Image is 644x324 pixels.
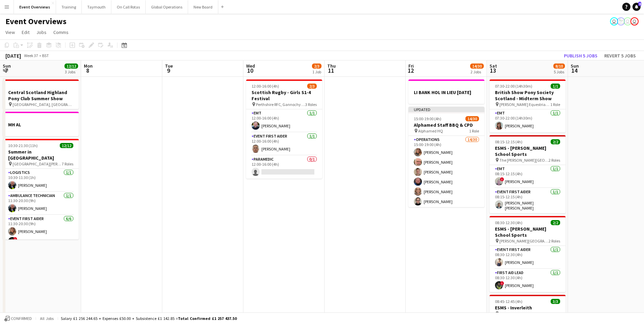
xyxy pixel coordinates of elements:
span: 3 Roles [305,102,317,107]
span: 2 Roles [549,238,560,244]
h1: Event Overviews [5,16,67,26]
app-card-role: EMT1/112:00-16:00 (4h)[PERSON_NAME] [246,109,322,132]
app-job-card: Updated15:00-19:00 (4h)14/30Alphamed Staff BBQ & CPD Alphamed HQ1 RoleOperations14/3015:00-19:00 ... [408,107,484,207]
app-card-role: Ambulance Technician1/111:30-20:30 (9h)[PERSON_NAME] [3,192,79,215]
button: Publish 5 jobs [561,51,600,60]
span: Mon [84,63,93,69]
span: 4 [638,2,641,6]
span: 14/30 [470,64,484,69]
span: 8 [83,67,93,74]
span: [GEOGRAPHIC_DATA], [GEOGRAPHIC_DATA] [13,102,73,107]
h3: LI BANK HOL IN LIEU [DATE] [408,89,484,95]
span: 2/2 [551,139,560,144]
span: Sun [3,63,11,69]
app-card-role: Paramedic0/112:00-16:00 (4h) [246,156,322,179]
span: [PERSON_NAME] Equestrian Centre [499,102,550,107]
span: Week 37 [22,53,39,58]
span: 07:30-22:00 (14h30m) [495,84,532,89]
app-user-avatar: Operations Team [624,17,632,25]
h3: Scottish Rugby - Girls S1-4 Festival [246,89,322,102]
span: 7 [2,67,11,74]
span: ! [500,281,504,285]
div: [DATE] [5,52,21,59]
span: 15:00-19:00 (4h) [414,116,441,121]
span: Inverleith Playing Fields [499,311,540,316]
span: Wed [246,63,255,69]
app-card-role: Event First Aider6/611:30-20:30 (9h)[PERSON_NAME]![PERSON_NAME] [3,215,79,287]
app-user-avatar: Operations Manager [617,17,625,25]
div: BST [42,53,49,58]
span: 08:30-12:30 (4h) [495,220,522,225]
app-job-card: 07:30-22:00 (14h30m)1/1British Show Pony Society Scotland - Midterm Show [PERSON_NAME] Equestrian... [490,79,566,132]
button: Event Overviews [14,0,56,14]
span: 12:00-16:00 (4h) [252,84,279,89]
span: 8/10 [553,64,565,69]
span: Comms [53,29,69,35]
app-job-card: 08:15-12:15 (4h)2/2ESMS - [PERSON_NAME] School Sports The [PERSON_NAME][GEOGRAPHIC_DATA]2 RolesEM... [490,135,566,213]
span: Alphamed HQ [418,128,443,133]
span: 10 [245,67,255,74]
a: Edit [19,28,32,37]
app-card-role: Event First Aider1/108:15-12:15 (4h)[PERSON_NAME] [PERSON_NAME] [490,188,566,213]
app-job-card: LI BANK HOL IN LIEU [DATE] [408,79,484,104]
div: 3 Jobs [65,69,78,74]
h3: MH AL [3,122,79,128]
button: New Board [188,0,218,14]
span: 08:15-12:15 (4h) [495,139,522,144]
app-card-role: Logistics1/110:30-11:30 (1h)[PERSON_NAME] [3,169,79,192]
button: Revert 5 jobs [602,51,639,60]
div: 10:30-21:30 (11h)12/12Summer in [GEOGRAPHIC_DATA] [GEOGRAPHIC_DATA][PERSON_NAME], [GEOGRAPHIC_DAT... [3,139,79,239]
app-user-avatar: Operations Team [630,17,639,25]
span: View [5,29,15,35]
app-card-role: First Aid Lead1/108:30-12:30 (4h)![PERSON_NAME] [490,269,566,292]
h3: ESMS - [PERSON_NAME] School Sports [490,226,566,238]
span: 3/3 [551,299,560,304]
span: 14/30 [465,116,479,121]
h3: ESMS - Inverleith [490,305,566,311]
app-card-role: EMT1/107:30-22:00 (14h30m)[PERSON_NAME] [490,109,566,132]
span: 1/1 [551,84,560,89]
span: Perthshire RFC, Gannochy Sports Pavilion [256,102,305,107]
span: Fri [408,63,414,69]
span: [GEOGRAPHIC_DATA][PERSON_NAME], [GEOGRAPHIC_DATA] [13,161,62,166]
h3: Central Scotland Highland Pony Club Summer Show [3,89,79,102]
button: Training [56,0,82,14]
app-job-card: Central Scotland Highland Pony Club Summer Show [GEOGRAPHIC_DATA], [GEOGRAPHIC_DATA] [3,79,79,109]
span: 14 [570,67,579,74]
span: 3 Roles [549,311,560,316]
div: 12:00-16:00 (4h)2/3Scottish Rugby - Girls S1-4 Festival Perthshire RFC, Gannochy Sports Pavilion3... [246,79,322,179]
span: Jobs [36,29,47,35]
span: 11 [326,67,336,74]
div: Salary £1 256 244.65 + Expenses £50.00 + Subsistence £1 142.85 = [61,316,237,321]
span: 2 Roles [549,158,560,163]
button: Taymouth [82,0,111,14]
button: Global Operations [146,0,188,14]
span: Sat [490,63,497,69]
span: Edit [22,29,30,35]
button: Confirmed [3,315,33,322]
app-job-card: 08:30-12:30 (4h)2/2ESMS - [PERSON_NAME] School Sports [PERSON_NAME][GEOGRAPHIC_DATA]2 RolesEvent ... [490,216,566,292]
app-card-role: Event First Aider1/112:00-16:00 (4h)[PERSON_NAME] [246,132,322,156]
span: All jobs [39,316,55,321]
span: 2/3 [312,64,321,69]
a: View [3,28,18,37]
app-card-role: EMT1/108:15-12:15 (4h)![PERSON_NAME] [490,165,566,188]
div: 1 Job [312,69,321,74]
app-job-card: MH AL [3,112,79,136]
h3: British Show Pony Society Scotland - Midterm Show [490,89,566,102]
span: [PERSON_NAME][GEOGRAPHIC_DATA] [499,238,549,244]
span: 12/12 [65,64,78,69]
span: 2/3 [307,84,317,89]
span: 10:30-21:30 (11h) [8,143,38,148]
span: 1 Role [469,128,479,133]
h3: Alphamed Staff BBQ & CPD [408,122,484,128]
div: 5 Jobs [554,69,565,74]
h3: Summer in [GEOGRAPHIC_DATA] [3,149,79,161]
